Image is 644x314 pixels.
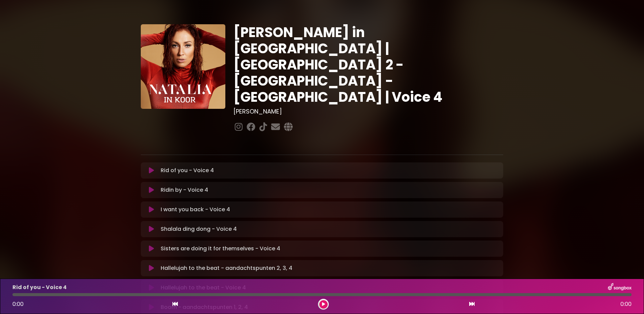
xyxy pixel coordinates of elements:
p: Hallelujah to the beat - aandachtspunten 2, 3, 4 [161,264,292,272]
p: Rid of you - Voice 4 [161,166,214,175]
p: Rid of you - Voice 4 [12,283,67,291]
span: 0:00 [12,300,24,308]
p: Ridin by - Voice 4 [161,186,208,194]
span: 0:00 [620,300,632,308]
img: YTVS25JmS9CLUqXqkEhs [141,24,225,109]
p: Sisters are doing it for themselves - Voice 4 [161,245,280,253]
img: songbox-logo-white.png [608,283,632,292]
h1: [PERSON_NAME] in [GEOGRAPHIC_DATA] | [GEOGRAPHIC_DATA] 2 - [GEOGRAPHIC_DATA] - [GEOGRAPHIC_DATA] ... [233,24,503,105]
p: Shalala ding dong - Voice 4 [161,225,237,233]
p: I want you back - Voice 4 [161,206,230,214]
h3: [PERSON_NAME] [233,108,503,115]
